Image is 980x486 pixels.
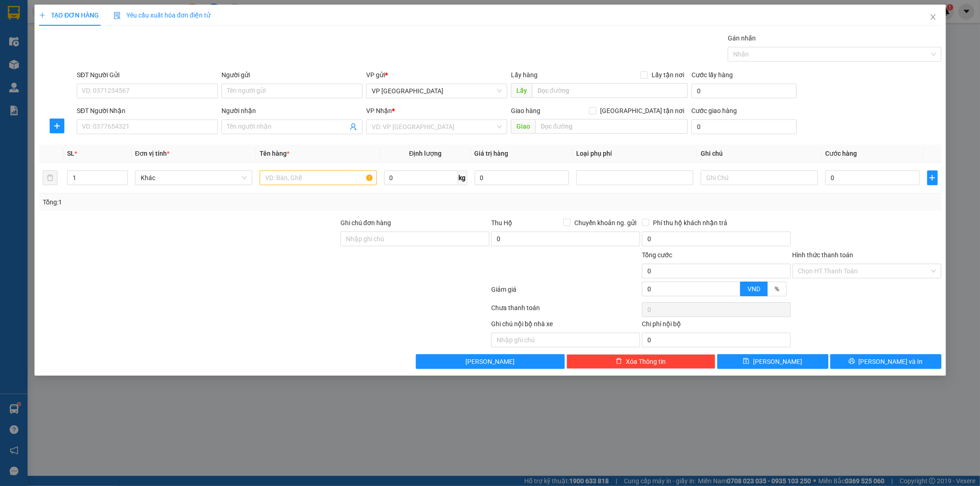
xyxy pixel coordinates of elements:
[490,303,641,319] div: Chưa thanh toán
[474,170,569,185] input: 0
[221,70,363,80] div: Người gửi
[572,145,697,163] th: Loại phụ phí
[697,145,821,163] th: Ghi chú
[39,11,99,19] span: TẠO ĐƠN HÀNG
[830,354,941,369] button: printer[PERSON_NAME] và In
[691,107,737,114] label: Cước giao hàng
[50,122,64,130] span: plus
[616,358,622,365] span: delete
[221,106,363,116] div: Người nhận
[728,34,756,42] label: Gán nhãn
[458,170,467,185] span: kg
[743,358,749,365] span: save
[566,354,715,369] button: deleteXóa Thông tin
[626,356,666,367] span: Xóa Thông tin
[67,150,74,157] span: SL
[596,106,688,116] span: [GEOGRAPHIC_DATA] tận nơi
[691,119,796,134] input: Cước giao hàng
[491,219,512,226] span: Thu Hộ
[858,356,923,367] span: [PERSON_NAME] và In
[510,83,532,98] span: Lấy
[86,34,384,45] li: Hotline: 1900 3383, ĐT/Zalo : 0862837383
[920,5,946,30] button: Close
[641,319,790,333] div: Chi phí nội bộ
[259,150,289,157] span: Tên hàng
[570,218,640,228] span: Chuyển khoản ng. gửi
[140,171,246,185] span: Khác
[11,11,57,57] img: logo.jpg
[366,107,392,114] span: VP Nhận
[43,170,57,185] button: delete
[701,170,818,185] input: Ghi Chú
[409,150,442,157] span: Định lượng
[717,354,828,369] button: save[PERSON_NAME]
[474,150,508,157] span: Giá trị hàng
[510,71,537,79] span: Lấy hàng
[366,70,507,80] div: VP gửi
[350,123,357,130] span: user-add
[416,354,565,369] button: [PERSON_NAME]
[691,84,796,98] input: Cước lấy hàng
[491,333,640,347] input: Nhập ghi chú
[691,71,733,79] label: Cước lấy hàng
[510,107,540,114] span: Giao hàng
[535,119,688,134] input: Dọc đường
[510,119,535,134] span: Giao
[113,11,210,19] span: Yêu cầu xuất hóa đơn điện tử
[77,106,218,116] div: SĐT Người Nhận
[39,12,45,18] span: plus
[340,219,391,226] label: Ghi chú đơn hàng
[11,67,168,97] b: GỬI : Điểm - Công Viên Cầu Giấy
[649,218,731,228] span: Phí thu hộ khách nhận trả
[532,83,688,98] input: Dọc đường
[113,12,121,19] img: icon
[648,70,688,80] span: Lấy tận nơi
[50,119,64,133] button: plus
[774,285,779,293] span: %
[491,319,640,333] div: Ghi chú nội bộ nhà xe
[465,356,515,367] span: [PERSON_NAME]
[43,197,378,207] div: Tổng: 1
[372,84,502,98] span: VP Thái Bình
[825,150,857,157] span: Cước hàng
[848,358,855,365] span: printer
[490,284,641,300] div: Giảm giá
[77,70,218,80] div: SĐT Người Gửi
[259,170,376,185] input: VD: Bàn, Ghế
[929,13,936,21] span: close
[927,170,937,185] button: plus
[86,23,384,34] li: 237 [PERSON_NAME] , [GEOGRAPHIC_DATA]
[340,232,489,246] input: Ghi chú đơn hàng
[641,251,672,259] span: Tổng cước
[927,174,937,181] span: plus
[753,356,802,367] span: [PERSON_NAME]
[747,285,760,293] span: VND
[135,150,169,157] span: Đơn vị tính
[792,251,853,259] label: Hình thức thanh toán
